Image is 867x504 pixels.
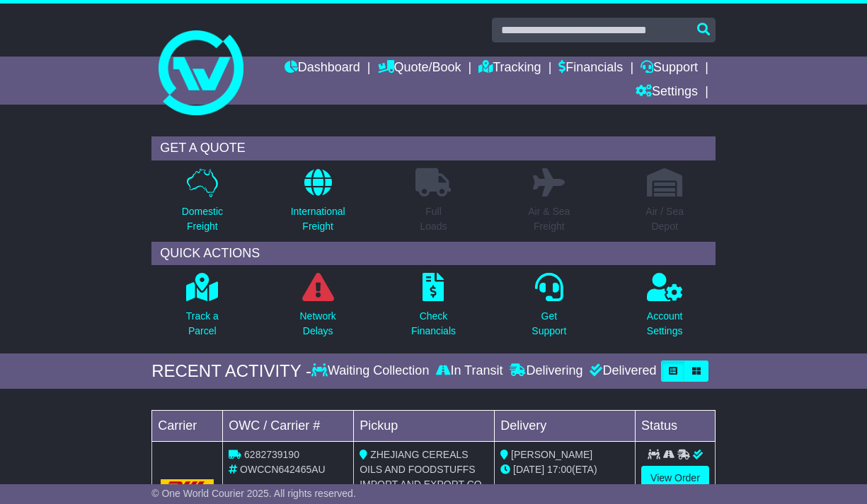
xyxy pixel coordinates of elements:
span: [PERSON_NAME] [511,449,592,460]
span: OWCCN642465AU [240,464,326,475]
td: Pickup [354,411,495,442]
a: Track aParcel [185,272,219,346]
p: Account Settings [647,309,683,339]
div: Delivered [586,363,656,379]
a: GetSupport [531,272,567,346]
td: OWC / Carrier # [223,411,354,442]
a: CheckFinancials [410,272,457,346]
p: Air & Sea Freight [528,204,570,234]
a: DomesticFreight [181,168,224,242]
span: [DATE] [513,464,544,475]
a: Dashboard [285,57,360,81]
a: Quote/Book [378,57,461,81]
td: Delivery [495,411,636,442]
a: AccountSettings [646,272,684,346]
a: Tracking [478,57,541,81]
a: InternationalFreight [290,168,346,242]
p: Check Financials [411,309,456,339]
p: Network Delays [299,309,335,339]
div: Delivering [506,363,586,379]
p: Domestic Freight [182,204,223,234]
p: Get Support [532,309,566,339]
div: GET A QUOTE [151,136,716,160]
div: QUICK ACTIONS [151,242,716,266]
div: (ETA) [500,462,629,477]
div: Waiting Collection [311,363,432,379]
p: Track a Parcel [186,309,219,339]
td: Status [636,411,716,442]
div: In Transit [432,363,506,379]
span: 17:00 [547,464,572,475]
td: Carrier [152,411,223,442]
a: Financials [558,57,623,81]
p: International Freight [291,204,345,234]
p: Air / Sea Depot [645,204,684,234]
a: Settings [636,81,698,105]
img: DHL.png [161,479,214,491]
a: NetworkDelays [299,272,336,346]
a: View Order [641,466,709,491]
a: Support [641,57,698,81]
span: © One World Courier 2025. All rights reserved. [151,488,356,499]
div: RECENT ACTIVITY - [151,361,311,382]
span: 6282739190 [244,449,299,460]
p: Full Loads [415,204,451,234]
